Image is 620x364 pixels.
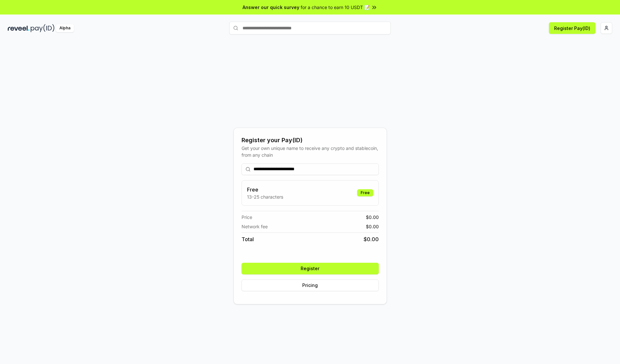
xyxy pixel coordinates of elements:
[242,145,379,158] div: Get your own unique name to receive any crypto and stablecoin, from any chain
[301,4,370,11] span: for a chance to earn 10 USDT 📝
[364,235,379,243] span: $ 0.00
[8,24,29,32] img: reveel_dark
[247,186,283,193] h3: Free
[242,263,379,274] button: Register
[31,24,55,32] img: pay_id
[242,223,268,230] span: Network fee
[247,193,283,200] p: 13-25 characters
[243,4,299,11] span: Answer our quick survey
[242,136,379,145] div: Register your Pay(ID)
[366,223,379,230] span: $ 0.00
[242,280,379,291] button: Pricing
[549,22,595,34] button: Register Pay(ID)
[56,24,74,32] div: Alpha
[242,214,252,221] span: Price
[366,214,379,221] span: $ 0.00
[357,189,373,196] div: Free
[242,235,254,243] span: Total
